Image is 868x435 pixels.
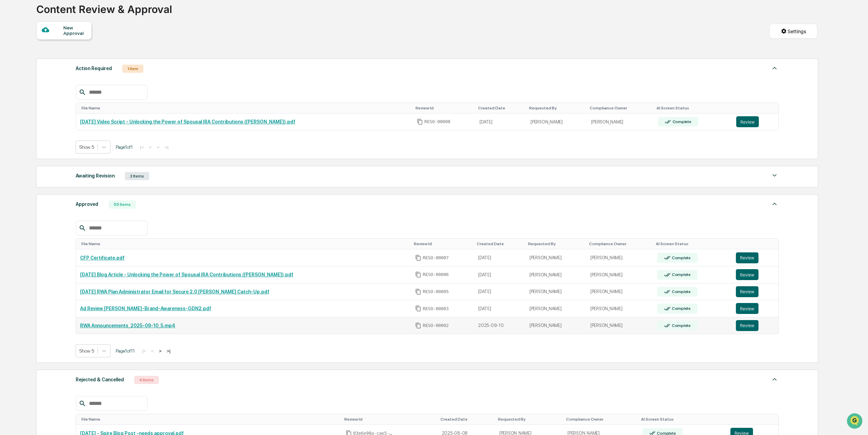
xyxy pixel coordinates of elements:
[423,306,449,312] span: RESO-00003
[116,55,125,63] button: Start new chat
[525,284,586,301] td: [PERSON_NAME]
[140,348,148,354] button: |<
[656,106,729,110] div: Toggle SortBy
[586,266,653,284] td: [PERSON_NAME]
[81,241,408,246] div: Toggle SortBy
[846,412,865,431] iframe: Open customer support
[586,284,653,301] td: [PERSON_NAME]
[475,114,526,130] td: [DATE]
[671,119,691,124] div: Complete
[736,269,758,280] button: Review
[7,87,12,93] div: 🖐️
[76,171,115,180] div: Awaiting Revision
[671,255,691,260] div: Complete
[14,87,44,93] span: Preclearance
[474,300,525,317] td: [DATE]
[474,266,525,284] td: [DATE]
[48,116,83,121] a: Powered byPylon
[736,252,774,263] a: Review
[738,106,776,110] div: Toggle SortBy
[736,303,774,314] a: Review
[81,106,410,110] div: Toggle SortBy
[736,116,775,127] a: Review
[770,375,779,383] img: caret
[138,144,146,150] button: |<
[424,119,450,124] span: RESO-00008
[586,249,653,266] td: [PERSON_NAME]
[770,64,779,72] img: caret
[526,114,587,130] td: [PERSON_NAME]
[76,375,124,384] div: Rejected & Cancelled
[525,317,586,334] td: [PERSON_NAME]
[76,200,98,209] div: Approved
[474,249,525,266] td: [DATE]
[116,348,135,354] span: Page 1 of 11
[423,323,449,328] span: RESO-00002
[641,417,724,422] div: Toggle SortBy
[23,53,112,60] div: Start new chat
[474,317,525,334] td: 2025-09-10
[155,144,162,150] button: >
[589,241,650,246] div: Toggle SortBy
[732,417,776,422] div: Toggle SortBy
[656,241,729,246] div: Toggle SortBy
[415,255,421,261] span: Copy Id
[163,144,170,150] button: >|
[415,322,421,329] span: Copy Id
[76,64,112,73] div: Action Required
[737,241,776,246] div: Toggle SortBy
[529,106,584,110] div: Toggle SortBy
[68,116,83,121] span: Pylon
[671,289,691,294] div: Complete
[47,84,88,96] a: 🗄️Attestations
[125,172,149,180] div: 2 Items
[63,25,86,36] div: New Approval
[7,100,12,106] div: 🔎
[14,100,43,106] span: Data Lookup
[415,272,421,278] span: Copy Id
[590,106,651,110] div: Toggle SortBy
[736,286,758,297] button: Review
[80,289,269,294] a: [DATE] RWA Plan Administrator Email for Secure 2.0 [PERSON_NAME] Catch-Up.pdf
[736,269,774,280] a: Review
[23,60,87,65] div: We're available if you need us!
[477,241,523,246] div: Toggle SortBy
[80,306,211,311] a: Ad Review [PERSON_NAME]-Brand-Awareness-GDN2.pdf
[736,320,758,331] button: Review
[50,87,55,93] div: 🗄️
[528,241,584,246] div: Toggle SortBy
[586,300,653,317] td: [PERSON_NAME]
[525,300,586,317] td: [PERSON_NAME]
[80,255,125,261] a: CFP Certificate.pdf
[414,241,471,246] div: Toggle SortBy
[147,144,154,150] button: <
[80,119,295,124] a: [DATE] Video Script - Unlocking the Power of Spousal IRA Contributions ([PERSON_NAME]).pdf
[671,306,691,311] div: Complete
[122,65,143,73] div: 1 Item
[417,119,423,125] span: Copy Id
[586,317,653,334] td: [PERSON_NAME]
[108,200,136,209] div: 55 Items
[80,323,175,328] a: RWA Announcements_2025-09-10_5.mp4
[474,284,525,301] td: [DATE]
[770,171,779,180] img: caret
[416,106,473,110] div: Toggle SortBy
[7,53,19,65] img: 1746055101610-c473b297-6a78-478c-a979-82029cc54cd1
[671,323,691,328] div: Complete
[566,417,635,422] div: Toggle SortBy
[736,252,758,263] button: Review
[736,286,774,297] a: Review
[498,417,561,422] div: Toggle SortBy
[423,289,449,294] span: RESO-00005
[81,417,339,422] div: Toggle SortBy
[134,376,159,384] div: 4 Items
[56,87,85,93] span: Attestations
[525,249,586,266] td: [PERSON_NAME]
[736,116,759,127] button: Review
[7,15,125,26] p: How can we help?
[478,106,524,110] div: Toggle SortBy
[415,289,421,295] span: Copy Id
[587,114,653,130] td: [PERSON_NAME]
[157,348,164,354] button: >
